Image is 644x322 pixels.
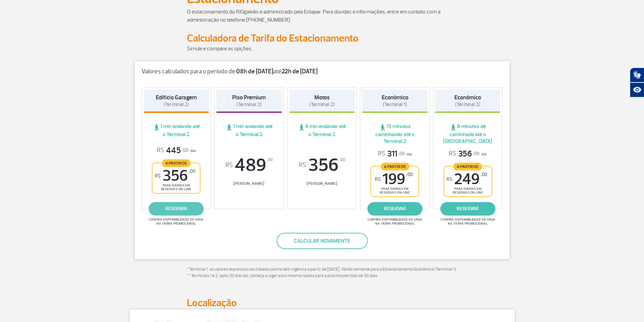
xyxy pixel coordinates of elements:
[377,187,413,195] span: para diárias em reservas on-line
[378,149,412,159] p: ou
[382,94,408,101] strong: Econômico
[189,168,195,174] sup: ,00
[216,181,282,186] span: [PERSON_NAME]
[149,202,204,216] a: reservar
[367,202,423,216] a: reservar
[362,123,428,145] span: 15 minutos caminhando até o Terminal 2
[435,123,501,145] span: 6 minutos de caminhada até o [GEOGRAPHIC_DATA]
[375,176,381,182] sup: R$
[142,68,503,75] p: Valores calculados para o período de: até
[289,181,355,186] span: [PERSON_NAME]
[187,297,457,309] h2: Localização
[225,162,233,169] sup: R$
[267,156,273,164] sup: ,00
[439,218,496,226] span: Confira disponibilidade de vaga na tarifa promocional
[289,156,355,174] span: 356
[406,172,413,177] sup: ,00
[187,266,457,279] p: * Terminal 1: os valores expressos nas tabelas acima têm vigência a partir de [DATE]. Válido some...
[157,145,188,156] span: 445
[187,45,457,53] p: Simule e compare as opções.
[216,123,282,138] span: 1 min andando até o Terminal 2
[216,156,282,174] span: 489
[630,68,644,82] button: Abrir tradutor de língua de sinais.
[375,172,413,187] span: 199
[232,94,266,101] strong: Piso Premium
[453,163,482,170] span: A partir de
[282,68,317,75] strong: 22h de [DATE]
[144,123,209,138] span: 1 min andando até o Terminal 2
[454,94,481,101] strong: Econômico
[164,101,189,108] span: (Terminal 2)
[366,218,423,226] span: Confira disponibilidade de vaga na tarifa promocional
[236,68,273,75] strong: 08h de [DATE]
[299,162,306,169] sup: R$
[630,68,644,97] div: Plugin de acessibilidade da Hand Talk.
[148,218,205,226] span: Confira disponibilidade de vaga na tarifa promocional
[378,149,405,159] span: 311
[447,176,452,182] sup: R$
[481,172,487,177] sup: ,00
[340,156,345,164] sup: ,00
[155,168,195,183] span: 356
[309,101,335,108] span: (Terminal 2)
[187,32,457,45] h2: Calculadora de Tarifa do Estacionamento
[289,123,355,138] span: 6 min andando até o Terminal 2
[449,149,479,159] span: 356
[157,145,195,156] p: ou
[381,163,409,170] span: A partir de
[449,149,486,159] p: ou
[383,101,407,108] span: (Terminal 1)
[314,94,330,101] strong: Motos
[277,233,368,249] button: Calcular novamente
[162,159,191,167] span: A partir de
[236,101,262,108] span: (Terminal 2)
[630,82,644,97] button: Abrir recursos assistivos.
[156,94,197,101] strong: Edifício Garagem
[158,183,194,191] span: para diárias em reservas on-line
[447,172,487,187] span: 249
[455,101,480,108] span: (Terminal 2)
[155,173,161,179] sup: R$
[450,187,486,195] span: para diárias em reservas on-line
[440,202,495,216] a: reservar
[187,8,457,24] p: O estacionamento do RIOgaleão é administrado pela Estapar. Para dúvidas e informações, entre em c...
